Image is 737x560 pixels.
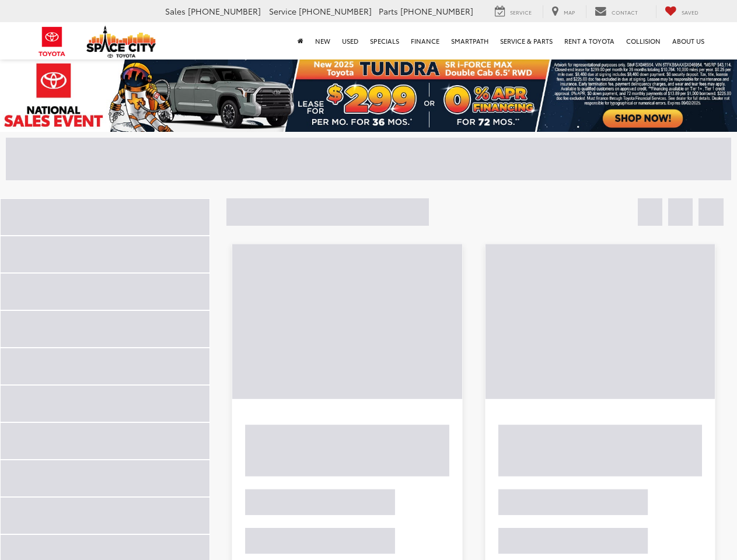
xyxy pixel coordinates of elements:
a: Service [486,5,540,18]
span: Map [564,8,575,16]
a: About Us [666,22,710,60]
a: Home [292,22,309,60]
img: Toyota [30,23,74,61]
a: Used [336,22,364,60]
span: Contact [612,8,638,16]
span: [PHONE_NUMBER] [188,5,261,17]
span: [PHONE_NUMBER] [299,5,372,17]
a: Finance [405,22,445,60]
a: SmartPath [445,22,494,60]
span: Service [510,8,532,16]
a: Collision [620,22,666,60]
a: Specials [364,22,405,60]
span: Sales [165,5,186,17]
a: Service & Parts [494,22,558,60]
span: [PHONE_NUMBER] [400,5,473,17]
span: Parts [379,5,398,17]
span: Saved [682,8,698,16]
img: Space City Toyota [86,26,156,58]
a: My Saved Vehicles [656,5,707,18]
a: New [309,22,336,60]
a: Contact [586,5,647,18]
a: Rent a Toyota [558,22,620,60]
span: Service [269,5,296,17]
a: Map [543,5,584,18]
